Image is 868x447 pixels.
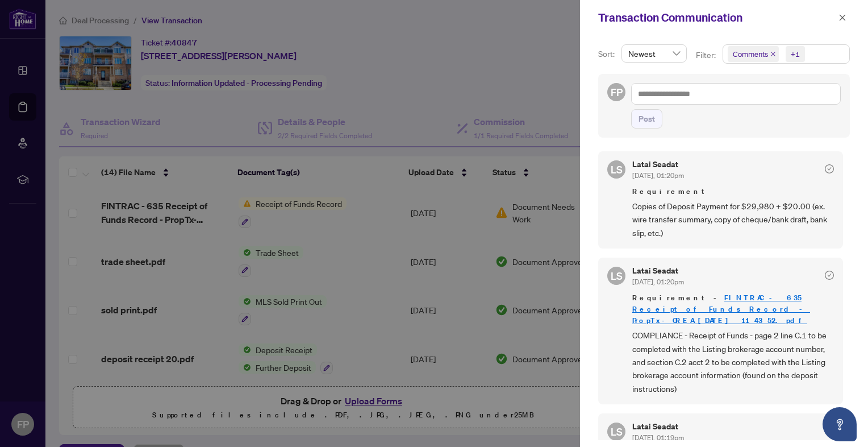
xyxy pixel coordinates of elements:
span: Comments [728,46,779,62]
span: close [838,14,846,22]
span: Requirement [632,186,834,197]
span: Copies of Deposit Payment for $29,980 + $20.00 (ex. wire transfer summary, copy of cheque/bank dr... [632,200,834,239]
span: LS [611,268,623,284]
span: COMPLIANCE - Receipt of Funds - page 2 line C.1 to be completed with the Listing brokerage accoun... [632,329,834,395]
h5: Latai Seadat [632,160,684,168]
span: close [770,51,776,57]
span: LS [611,162,623,177]
span: FP [611,84,623,100]
h5: Latai Seadat [632,423,684,431]
span: [DATE], 01:20pm [632,171,684,180]
div: Transaction Communication [598,9,835,26]
span: Newest [628,45,680,62]
span: LS [611,424,623,440]
p: Sort: [598,48,617,60]
button: Post [631,109,662,129]
span: [DATE], 01:19pm [632,433,684,442]
div: +1 [791,48,800,60]
span: Requirement - [632,292,834,326]
button: Open asap [823,407,857,441]
span: [DATE], 01:20pm [632,278,684,286]
p: Filter: [696,49,717,61]
span: check-circle [825,164,834,173]
a: FINTRAC - 635 Receipt of Funds Record - PropTx-OREA_[DATE] 11_43_52.pdf [632,293,810,325]
span: check-circle [825,271,834,280]
h5: Latai Seadat [632,267,684,275]
span: Comments [733,48,768,60]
